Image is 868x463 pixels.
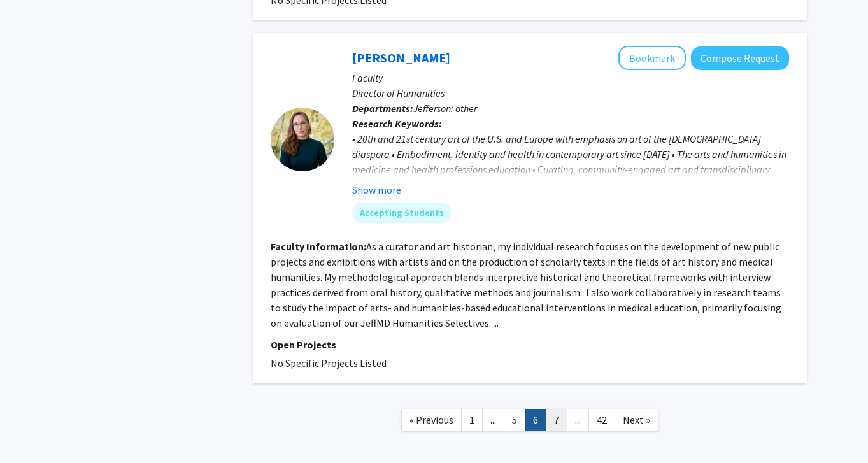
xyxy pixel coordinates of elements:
span: ... [490,413,496,426]
iframe: Chat [10,406,54,453]
button: Add Megan Voeller to Bookmarks [618,46,686,70]
button: Show more [352,182,401,197]
span: Next » [623,413,650,426]
span: ... [575,413,581,426]
mat-chip: Accepting Students [352,203,452,223]
a: [PERSON_NAME] [352,50,450,66]
a: Previous [401,409,462,431]
a: 1 [461,409,483,431]
span: Jefferson: other [413,102,477,115]
div: • 20th and 21st century art of the U.S. and Europe with emphasis on art of the [DEMOGRAPHIC_DATA]... [352,131,789,192]
span: « Previous [409,413,453,426]
a: Next [615,409,658,431]
p: Open Projects [271,337,789,352]
a: 42 [588,409,615,431]
p: Director of Humanities [352,85,789,101]
button: Compose Request to Megan Voeller [691,46,789,70]
a: 7 [546,409,567,431]
a: 5 [504,409,525,431]
b: Research Keywords: [352,117,442,130]
b: Faculty Information: [271,240,366,253]
span: No Specific Projects Listed [271,357,387,369]
a: 6 [525,409,546,431]
b: Departments: [352,102,413,115]
nav: Page navigation [253,396,807,448]
p: Faculty [352,70,789,85]
fg-read-more: As a curator and art historian, my individual research focuses on the development of new public p... [271,240,781,329]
